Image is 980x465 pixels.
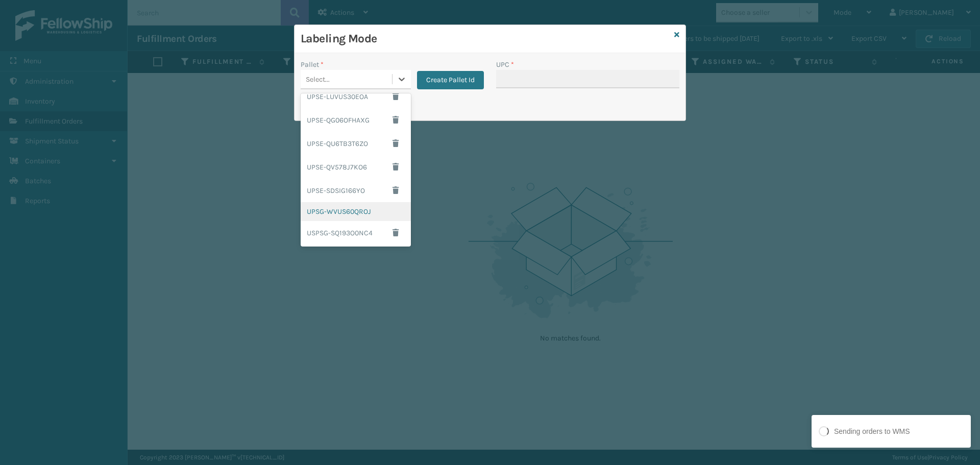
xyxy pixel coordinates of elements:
[417,71,484,89] button: Create Pallet Id
[301,85,411,108] div: UPSE-LUVUS30EOA
[496,59,514,70] label: UPC
[301,59,324,70] label: Pallet
[301,155,411,179] div: UPSE-QV578J7KO6
[301,132,411,155] div: UPSE-QU6TB3T6ZO
[834,426,910,437] div: Sending orders to WMS
[301,31,670,46] h3: Labeling Mode
[301,179,411,202] div: UPSE-SDSIG166YO
[306,74,330,85] div: Select...
[301,221,411,244] div: USPSG-SQ193O0NC4
[301,202,411,221] div: UPSG-WVUS60QROJ
[301,108,411,132] div: UPSE-QG06OFHAXG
